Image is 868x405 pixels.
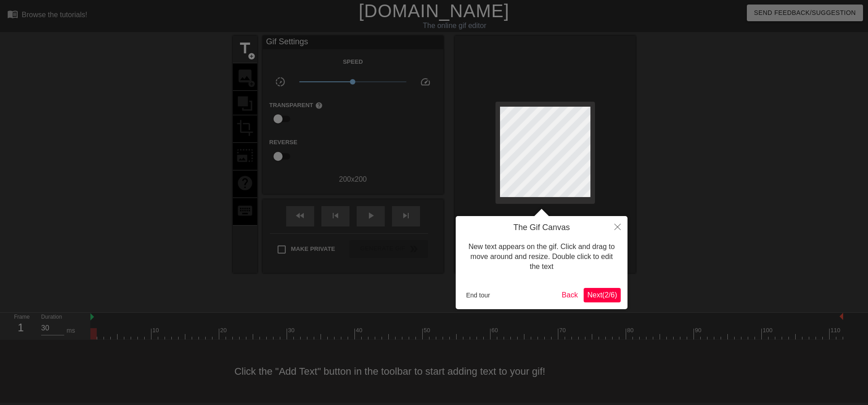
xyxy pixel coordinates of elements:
h4: The Gif Canvas [462,223,621,233]
span: Next ( 2 / 6 ) [587,291,617,299]
button: Back [558,288,582,302]
button: Close [608,216,627,237]
button: Next [584,288,621,302]
button: End tour [462,288,494,302]
div: New text appears on the gif. Click and drag to move around and resize. Double click to edit the text [462,233,621,281]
